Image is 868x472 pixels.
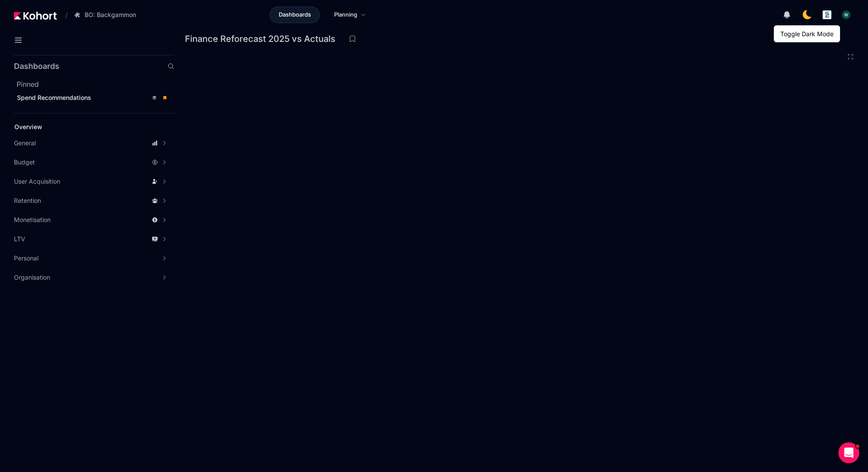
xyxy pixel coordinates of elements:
span: Monetisation [14,215,51,224]
span: Planning [334,10,357,19]
h2: Pinned [17,79,174,89]
div: Toggle Dark Mode [779,27,835,40]
h3: Finance Reforecast 2025 vs Actuals [185,34,341,43]
span: Personal [14,254,38,263]
a: Planning [325,7,375,23]
span: User Acquisition [14,177,60,186]
img: Kohort logo [14,12,57,20]
span: General [14,139,36,147]
span: Spend Recommendations [17,94,91,101]
span: Retention [14,196,41,205]
button: BO: Backgammon [69,7,145,22]
img: logo_logo_images_1_20240607072359498299_20240828135028712857.jpeg [823,10,831,19]
span: Organisation [14,273,50,282]
span: / [58,10,68,20]
a: Overview [11,120,160,133]
span: Budget [14,158,35,167]
span: LTV [14,235,25,243]
span: Overview [14,123,42,130]
iframe: Intercom live chat [838,442,859,463]
a: Dashboards [270,7,320,23]
span: BO: Backgammon [85,10,136,19]
h2: Dashboards [14,62,59,70]
button: Fullscreen [847,53,854,60]
span: Dashboards [279,10,311,19]
a: Spend Recommendations [14,91,172,104]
